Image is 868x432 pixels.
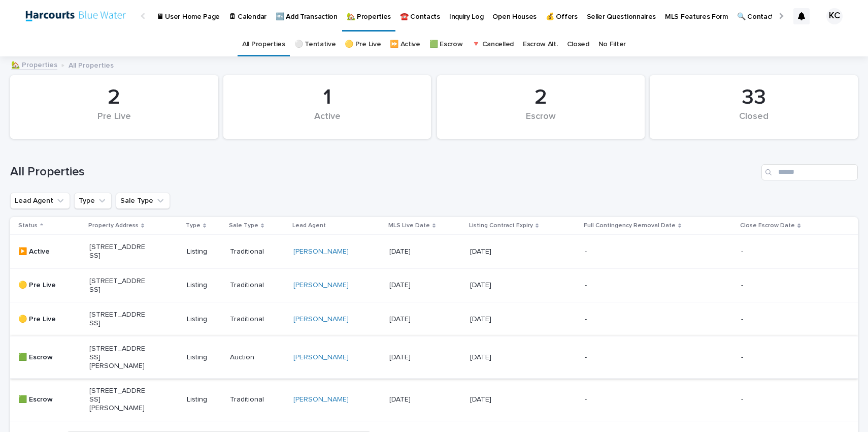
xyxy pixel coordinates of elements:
[11,58,57,70] a: 🏡 Properties
[388,220,430,231] p: MLS Live Date
[293,248,349,256] a: [PERSON_NAME]
[89,243,146,260] p: [STREET_ADDRESS]
[294,33,336,56] a: ⚪️ Tentative
[667,111,841,133] div: Closed
[741,281,797,290] p: -
[230,395,285,404] p: Traditional
[470,353,526,362] p: [DATE]
[230,353,285,362] p: Auction
[389,248,446,256] p: [DATE]
[74,193,112,209] button: Type
[470,315,526,324] p: [DATE]
[10,379,858,421] tr: 🟩 Escrow[STREET_ADDRESS][PERSON_NAME]ListingTraditional[PERSON_NAME] [DATE][DATE]--
[740,220,795,231] p: Close Escrow Date
[10,235,858,269] tr: ▶️ Active[STREET_ADDRESS]ListingTraditional[PERSON_NAME] [DATE][DATE]--
[27,85,201,110] div: 2
[18,395,75,404] p: 🟩 Escrow
[18,220,38,231] p: Status
[10,268,858,302] tr: 🟡 Pre Live[STREET_ADDRESS]ListingTraditional[PERSON_NAME] [DATE][DATE]--
[345,33,381,56] a: 🟡 Pre Live
[469,220,533,231] p: Listing Contract Expiry
[229,220,258,231] p: Sale Type
[389,281,446,290] p: [DATE]
[10,193,70,209] button: Lead Agent
[389,395,446,404] p: [DATE]
[470,281,526,290] p: [DATE]
[585,281,641,290] p: -
[187,353,222,362] p: Listing
[230,315,285,324] p: Traditional
[741,248,797,256] p: -
[741,395,797,404] p: -
[761,164,858,180] input: Search
[230,248,285,256] p: Traditional
[390,33,420,56] a: ⏩ Active
[567,33,589,56] a: Closed
[293,353,349,362] a: [PERSON_NAME]
[187,281,222,290] p: Listing
[741,353,797,362] p: -
[186,220,201,231] p: Type
[230,281,285,290] p: Traditional
[18,353,75,362] p: 🟩 Escrow
[27,111,201,133] div: Pre Live
[242,33,285,56] a: All Properties
[116,193,170,209] button: Sale Type
[241,85,414,110] div: 1
[187,315,222,324] p: Listing
[187,395,222,404] p: Listing
[741,315,797,324] p: -
[89,277,146,294] p: [STREET_ADDRESS]
[293,281,349,290] a: [PERSON_NAME]
[429,33,463,56] a: 🟩 Escrow
[10,165,757,179] h1: All Properties
[18,281,75,290] p: 🟡 Pre Live
[69,59,114,70] p: All Properties
[10,302,858,336] tr: 🟡 Pre Live[STREET_ADDRESS]ListingTraditional[PERSON_NAME] [DATE][DATE]--
[585,395,641,404] p: -
[293,315,349,324] a: [PERSON_NAME]
[470,395,526,404] p: [DATE]
[454,111,628,133] div: Escrow
[88,220,139,231] p: Property Address
[292,220,326,231] p: Lead Agent
[523,33,558,56] a: Escrow Alt.
[667,85,841,110] div: 33
[389,353,446,362] p: [DATE]
[10,336,858,378] tr: 🟩 Escrow[STREET_ADDRESS][PERSON_NAME]ListingAuction[PERSON_NAME] [DATE][DATE]--
[585,248,641,256] p: -
[826,8,843,24] div: KC
[470,248,526,256] p: [DATE]
[598,33,626,56] a: No Filter
[18,248,75,256] p: ▶️ Active
[584,220,676,231] p: Full Contingency Removal Date
[241,111,414,133] div: Active
[187,248,222,256] p: Listing
[585,315,641,324] p: -
[89,311,146,328] p: [STREET_ADDRESS]
[89,345,146,370] p: [STREET_ADDRESS][PERSON_NAME]
[293,395,349,404] a: [PERSON_NAME]
[20,6,130,26] img: tNrfT9AQRbuT9UvJ4teX
[472,33,514,56] a: 🔻 Cancelled
[585,353,641,362] p: -
[18,315,75,324] p: 🟡 Pre Live
[454,85,628,110] div: 2
[89,387,146,412] p: [STREET_ADDRESS][PERSON_NAME]
[389,315,446,324] p: [DATE]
